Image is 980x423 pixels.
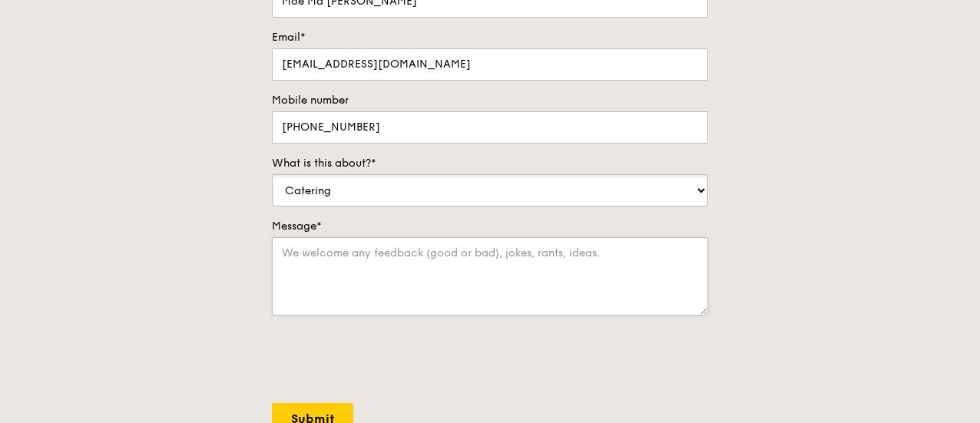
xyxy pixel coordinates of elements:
label: What is this about?* [272,156,708,171]
label: Mobile number [272,93,708,108]
iframe: reCAPTCHA [272,331,505,391]
label: Email* [272,30,708,45]
label: Message* [272,219,708,234]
